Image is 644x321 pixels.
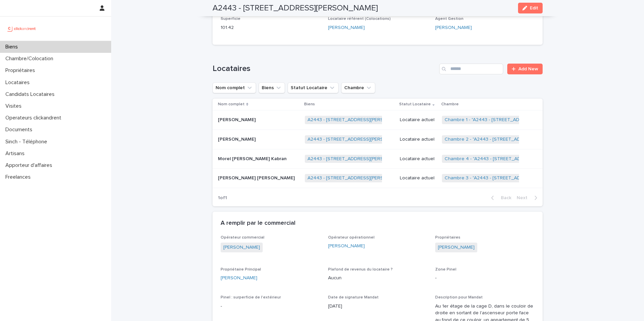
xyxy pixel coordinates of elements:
[3,127,38,133] p: Documents
[3,174,36,180] p: Freelances
[308,117,407,123] a: A2443 - [STREET_ADDRESS][PERSON_NAME]
[486,195,514,201] button: Back
[3,79,35,86] p: Locataires
[304,101,315,108] p: Biens
[218,135,257,142] p: [PERSON_NAME]
[218,116,257,123] p: [PERSON_NAME]
[328,295,379,299] span: Date de signature Mandat
[218,174,296,181] p: [PERSON_NAME] [PERSON_NAME]
[221,220,295,227] h2: A remplir par le commercial
[221,295,281,299] span: Pinel : surperficie de l'extérieur
[221,24,320,31] p: 101.42
[328,17,391,21] span: Locataire référent (Colocations)
[328,24,365,31] a: [PERSON_NAME]
[400,175,437,181] p: Locataire actuel
[435,267,456,272] span: Zone Pinel
[328,243,365,250] a: [PERSON_NAME]
[221,236,264,240] span: Opérateur commercial
[514,195,543,201] button: Next
[221,17,240,21] span: Superficie
[518,67,538,71] span: Add New
[435,295,483,299] span: Description pour Mandat
[435,17,463,21] span: Agent Gestion
[308,137,407,142] a: A2443 - [STREET_ADDRESS][PERSON_NAME]
[221,275,257,282] a: [PERSON_NAME]
[400,156,437,162] p: Locataire actuel
[328,275,427,282] p: Aucun
[213,3,378,13] h2: A2443 - [STREET_ADDRESS][PERSON_NAME]
[218,101,245,108] p: Nom complet
[213,169,543,188] tr: [PERSON_NAME] [PERSON_NAME][PERSON_NAME] [PERSON_NAME] A2443 - [STREET_ADDRESS][PERSON_NAME] Loca...
[435,275,535,282] p: -
[328,267,393,272] span: Plafond de revenus du locataire ?
[3,150,30,157] p: Artisans
[5,22,38,35] img: UCB0brd3T0yccxBKYDjQ
[3,56,59,62] p: Chambre/Colocation
[445,137,575,142] a: Chambre 2 - "A2443 - [STREET_ADDRESS][PERSON_NAME]"
[445,117,574,123] a: Chambre 1 - "A2443 - [STREET_ADDRESS][PERSON_NAME]"
[213,149,543,169] tr: Morel [PERSON_NAME] KabranMorel [PERSON_NAME] Kabran A2443 - [STREET_ADDRESS][PERSON_NAME] Locata...
[530,6,538,10] span: Edit
[3,67,40,74] p: Propriétaires
[399,101,431,108] p: Statut Locataire
[445,156,576,162] a: Chambre 4 - "A2443 - [STREET_ADDRESS][PERSON_NAME]"
[223,244,260,251] a: [PERSON_NAME]
[435,236,460,240] span: Propriétaires
[259,82,285,93] button: Biens
[400,137,437,142] p: Locataire actuel
[341,82,375,93] button: Chambre
[438,244,475,251] a: [PERSON_NAME]
[445,175,575,181] a: Chambre 3 - "A2443 - [STREET_ADDRESS][PERSON_NAME]"
[517,195,532,200] span: Next
[328,236,375,240] span: Opérateur opérationnel
[213,64,437,74] h1: Locataires
[507,64,543,74] a: Add New
[213,82,256,93] button: Nom complet
[3,44,23,50] p: Biens
[441,101,459,108] p: Chambre
[518,3,543,13] button: Edit
[435,24,472,31] a: [PERSON_NAME]
[218,155,288,162] p: Morel [PERSON_NAME] Kabran
[439,64,503,74] input: Search
[3,91,60,98] p: Candidats Locataires
[3,139,53,145] p: Sinch - Téléphone
[213,190,232,206] p: 1 of 1
[3,162,58,169] p: Apporteur d'affaires
[288,82,339,93] button: Statut Locataire
[221,303,320,310] p: -
[3,103,27,109] p: Visites
[400,117,437,123] p: Locataire actuel
[213,130,543,149] tr: [PERSON_NAME][PERSON_NAME] A2443 - [STREET_ADDRESS][PERSON_NAME] Locataire actuelChambre 2 - "A24...
[497,195,511,200] span: Back
[3,115,67,121] p: Operateurs clickandrent
[328,303,427,310] p: [DATE]
[308,156,407,162] a: A2443 - [STREET_ADDRESS][PERSON_NAME]
[221,267,261,272] span: Propriétaire Principal
[213,110,543,130] tr: [PERSON_NAME][PERSON_NAME] A2443 - [STREET_ADDRESS][PERSON_NAME] Locataire actuelChambre 1 - "A24...
[308,175,407,181] a: A2443 - [STREET_ADDRESS][PERSON_NAME]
